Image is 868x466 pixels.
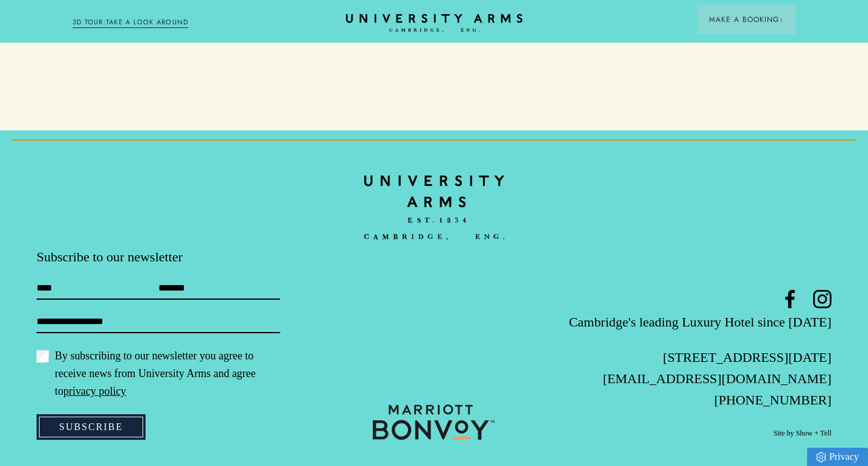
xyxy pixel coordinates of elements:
a: Home [364,167,504,248]
img: 0b373a9250846ddb45707c9c41e4bd95.svg [373,404,495,439]
label: By subscribing to our newsletter you agree to receive news from University Arms and agree to [37,347,280,400]
button: Make a BookingArrow icon [697,5,796,34]
span: Make a Booking [709,14,783,25]
a: Instagram [813,290,831,308]
a: [PHONE_NUMBER] [714,392,831,408]
img: Arrow icon [779,18,783,22]
a: Privacy [807,448,868,466]
img: Privacy [816,452,826,462]
a: privacy policy [63,385,126,397]
input: By subscribing to our newsletter you agree to receive news from University Arms and agree topriva... [37,350,49,362]
a: Site by Show + Tell [774,428,831,439]
a: [EMAIL_ADDRESS][DOMAIN_NAME] [603,371,831,386]
p: [STREET_ADDRESS][DATE] [566,347,831,368]
p: Cambridge's leading Luxury Hotel since [DATE] [566,311,831,333]
a: Home [346,14,523,33]
a: Facebook [781,290,799,308]
img: bc90c398f2f6aa16c3ede0e16ee64a97.svg [364,167,504,249]
a: 3D TOUR:TAKE A LOOK AROUND [72,17,189,28]
p: Subscribe to our newsletter [37,248,302,266]
button: Subscribe [37,414,146,440]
